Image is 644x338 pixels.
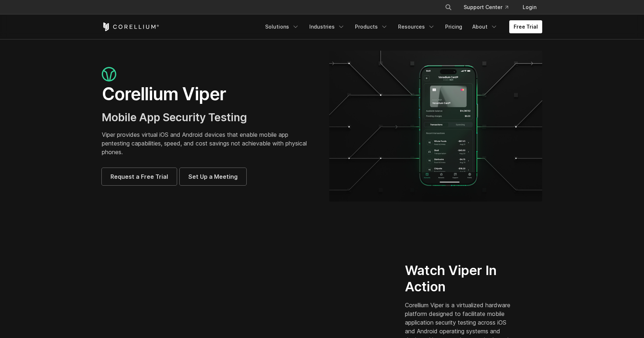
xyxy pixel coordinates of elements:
[180,168,246,185] a: Set Up a Meeting
[458,1,514,14] a: Support Center
[102,67,116,82] img: viper_icon_large
[102,111,247,124] span: Mobile App Security Testing
[468,20,502,33] a: About
[188,172,238,181] span: Set Up a Meeting
[305,20,349,33] a: Industries
[441,20,467,33] a: Pricing
[102,130,315,156] p: Viper provides virtual iOS and Android devices that enable mobile app pentesting capabilities, sp...
[102,83,315,105] h1: Corellium Viper
[329,51,542,202] img: viper_hero
[102,22,159,31] a: Corellium Home
[110,172,168,181] span: Request a Free Trial
[442,1,455,14] button: Search
[517,1,542,14] a: Login
[509,20,542,33] a: Free Trial
[351,20,392,33] a: Products
[261,20,542,33] div: Navigation Menu
[394,20,439,33] a: Resources
[436,1,542,14] div: Navigation Menu
[405,262,515,295] h2: Watch Viper In Action
[261,20,304,33] a: Solutions
[102,168,177,185] a: Request a Free Trial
